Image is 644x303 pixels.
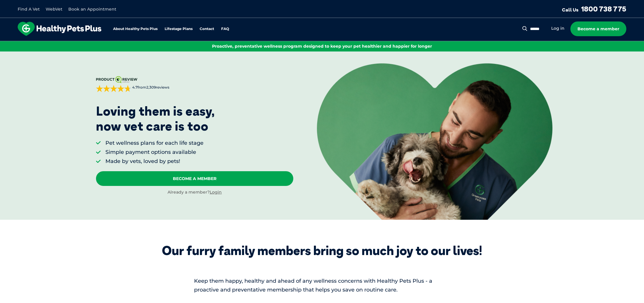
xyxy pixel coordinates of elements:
[105,139,203,147] li: Pet wellness plans for each life stage
[105,149,203,156] li: Simple payment options available
[96,76,293,92] a: 4.7from2,309reviews
[162,243,482,258] div: Our furry family members bring so much joy to our lives!
[96,104,215,134] p: Loving them is easy, now vet care is too
[96,85,131,92] div: 4.7 out of 5 stars
[96,189,293,195] div: Already a member?
[96,171,293,186] a: Become A Member
[317,63,552,220] img: <p>Loving them is easy, <br /> now vet care is too</p>
[146,85,169,89] span: 2,309 reviews
[194,278,432,293] span: Keep them happy, healthy and ahead of any wellness concerns with Healthy Pets Plus - a proactive ...
[131,85,169,90] span: from
[105,158,203,165] li: Made by vets, loved by pets!
[132,85,138,89] strong: 4.7
[210,189,222,195] a: Login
